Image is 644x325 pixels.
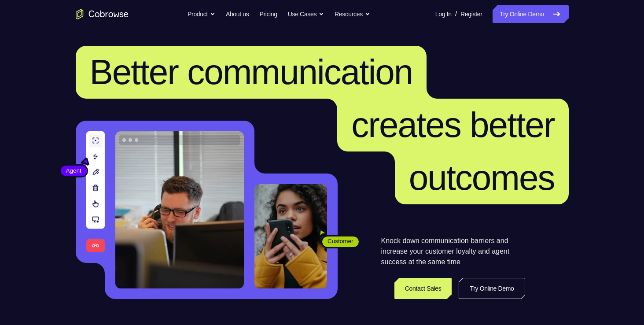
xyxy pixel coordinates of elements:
a: Try Online Demo [459,278,525,299]
p: Knock down communication barriers and increase your customer loyalty and agent success at the sam... [381,236,525,267]
img: A customer holding their phone [254,184,327,288]
a: Register [460,5,482,23]
button: Resources [335,5,370,23]
span: creates better [351,105,554,144]
a: Go to the home page [76,9,129,19]
span: outcomes [409,158,555,197]
a: Pricing [259,5,277,23]
img: A customer support agent talking on the phone [115,131,244,288]
a: Contact Sales [394,278,452,299]
a: About us [226,5,249,23]
button: Use Cases [288,5,324,23]
span: / [455,9,457,19]
button: Product [188,5,215,23]
span: Better communication [90,52,413,92]
a: Try Online Demo [493,5,568,23]
a: Log In [435,5,452,23]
